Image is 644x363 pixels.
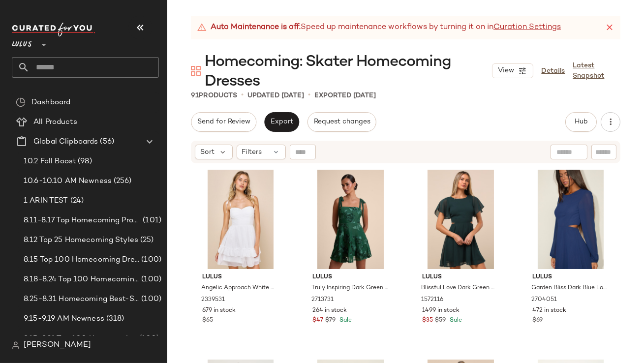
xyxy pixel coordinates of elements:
[532,306,566,315] span: 472 in stock
[24,254,139,266] span: 8.15 Top 100 Homecoming Dresses
[201,284,278,293] span: Angelic Approach White Chiffon Ruffled Tie-Strap Mini Dress
[573,60,620,81] a: Latest Snapshot
[205,52,492,91] span: Homecoming: Skater Homecoming Dresses
[31,97,70,108] span: Dashboard
[541,66,565,76] a: Details
[137,333,159,344] span: (100)
[532,316,543,325] span: $69
[311,284,388,293] span: Truly Inspiring Dark Green Floral Applique Tie-Strap Mini Dress
[24,215,141,226] span: 8.11-8.17 Top Homecoming Product
[311,296,334,304] span: 2713731
[194,170,287,269] img: 11453101_2339531.jpg
[197,22,561,33] div: Speed up maintenance workflows by turning it on in
[197,118,250,126] span: Send for Review
[421,296,443,304] span: 1572116
[414,170,507,269] img: 12727021_1572116.jpg
[24,195,68,207] span: 1 ARIN TEST
[493,22,561,33] a: Curation Settings
[307,112,376,132] button: Request changes
[313,118,370,126] span: Request changes
[202,306,236,315] span: 679 in stock
[201,296,225,304] span: 2339531
[24,235,138,246] span: 8.12 Top 25 Homecoming Styles
[24,313,104,325] span: 9.15-9.19 AM Newness
[138,235,154,246] span: (25)
[312,306,347,315] span: 264 in stock
[531,296,557,304] span: 2704051
[68,195,84,207] span: (24)
[191,112,256,132] button: Send for Review
[33,136,98,148] span: Global Clipboards
[492,63,533,78] button: View
[112,176,132,187] span: (256)
[24,339,91,351] span: [PERSON_NAME]
[139,254,161,266] span: (100)
[24,176,112,187] span: 10.6-10.10 AM Newness
[574,118,588,126] span: Hub
[325,316,336,325] span: $79
[312,316,323,325] span: $47
[200,147,215,157] span: Sort
[524,170,617,269] img: 2704051_02_front_2025-07-14.jpg
[24,274,139,285] span: 8.18-8.24 Top 100 Homecoming Dresses
[531,284,608,293] span: Garden Bliss Dark Blue Long Sleeve Cutout Mini Dress
[421,284,498,293] span: Blissful Love Dark Green Cutout Mini Skater Dress
[305,170,397,269] img: 2713731_02_front_2025-08-07.jpg
[33,117,77,128] span: All Products
[211,22,301,33] strong: Auto Maintenance is off.
[139,274,161,285] span: (100)
[241,90,244,101] span: •
[139,294,161,305] span: (100)
[314,91,376,101] p: Exported [DATE]
[12,23,95,36] img: cfy_white_logo.C9jOOHJF.svg
[312,273,389,282] span: Lulus
[24,156,76,167] span: 10.2 Fall Boost
[435,316,446,325] span: $59
[202,316,213,325] span: $65
[191,91,237,101] div: Products
[422,316,433,325] span: $35
[497,67,514,75] span: View
[24,333,137,344] span: 9.15-9.21 Top 100 Homecoming
[247,91,304,101] p: updated [DATE]
[422,273,499,282] span: Lulus
[76,156,92,167] span: (98)
[565,112,597,132] button: Hub
[141,215,161,226] span: (101)
[12,33,32,51] span: Lulus
[24,294,139,305] span: 8.25-8.31 Homecoming Best-Sellers
[104,313,124,325] span: (318)
[98,136,114,148] span: (56)
[308,90,310,101] span: •
[242,147,262,157] span: Filters
[191,66,201,76] img: svg%3e
[202,273,279,282] span: Lulus
[270,118,293,126] span: Export
[532,273,609,282] span: Lulus
[16,97,26,107] img: svg%3e
[448,317,462,324] span: Sale
[264,112,299,132] button: Export
[191,92,199,99] span: 91
[422,306,460,315] span: 1499 in stock
[337,317,352,324] span: Sale
[12,341,20,349] img: svg%3e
